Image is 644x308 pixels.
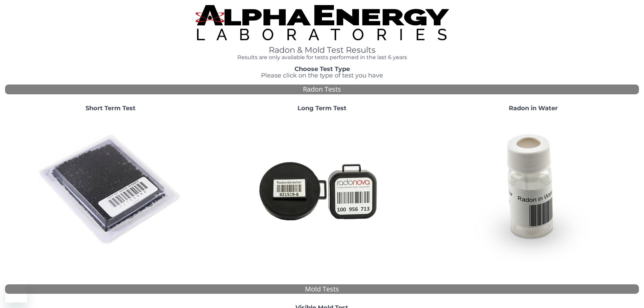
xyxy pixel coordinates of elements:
strong: Radon in Water [509,104,558,112]
strong: Long Term Test [297,104,347,112]
div: Mold Tests [5,284,639,294]
iframe: Button to launch messaging window [5,281,27,303]
strong: Short Term Test [86,104,136,112]
img: RadoninWater.jpg [460,117,606,263]
img: TightCrop.jpg [195,5,449,40]
div: Radon Tests [5,85,639,94]
span: Please click on the type of test you have [261,72,383,79]
img: Radtrak2vsRadtrak3.jpg [249,117,395,263]
img: ShortTerm.jpg [38,117,183,263]
strong: Choose Test Type [294,65,350,73]
h4: Results are only available for tests performed in the last 6 years [195,54,449,61]
h1: Radon & Mold Test Results [195,46,449,54]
